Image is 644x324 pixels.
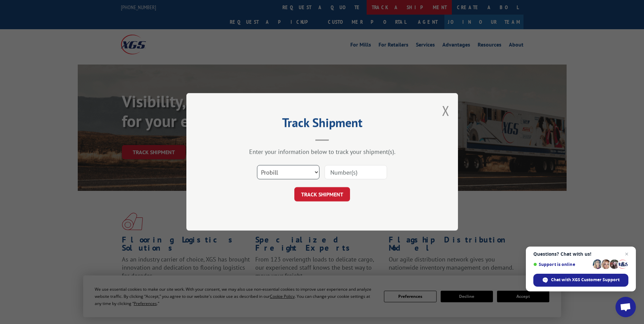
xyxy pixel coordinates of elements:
[294,187,350,202] button: TRACK SHIPMENT
[533,251,628,257] span: Questions? Chat with us!
[615,297,636,317] div: Open chat
[533,262,590,267] span: Support is online
[623,250,631,258] span: Close chat
[325,165,387,180] input: Number(s)
[220,118,424,131] h2: Track Shipment
[442,102,449,120] button: Close modal
[533,274,628,287] div: Chat with XGS Customer Support
[551,277,620,283] span: Chat with XGS Customer Support
[220,148,424,156] div: Enter your information below to track your shipment(s).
